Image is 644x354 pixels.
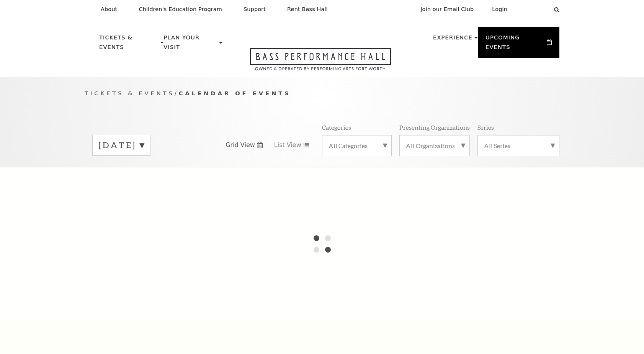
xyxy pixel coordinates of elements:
span: Calendar of Events [179,90,291,96]
span: Grid View [226,141,255,149]
p: / [85,89,559,98]
span: Tickets & Events [85,90,175,96]
p: Plan Your Visit [163,33,217,56]
label: All Organizations [406,142,463,150]
select: Select: [520,6,547,13]
label: All Categories [329,142,385,150]
p: Children's Education Program [139,6,222,13]
p: Categories [322,123,351,131]
p: Rent Bass Hall [287,6,328,13]
p: Presenting Organizations [399,123,470,131]
p: Support [244,6,266,13]
p: Upcoming Events [485,33,545,56]
p: Tickets & Events [99,33,159,56]
p: About [101,6,117,13]
span: List View [274,141,301,149]
label: [DATE] [99,139,144,151]
p: Series [477,123,494,131]
p: Experience [433,33,472,47]
label: All Series [484,142,553,150]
